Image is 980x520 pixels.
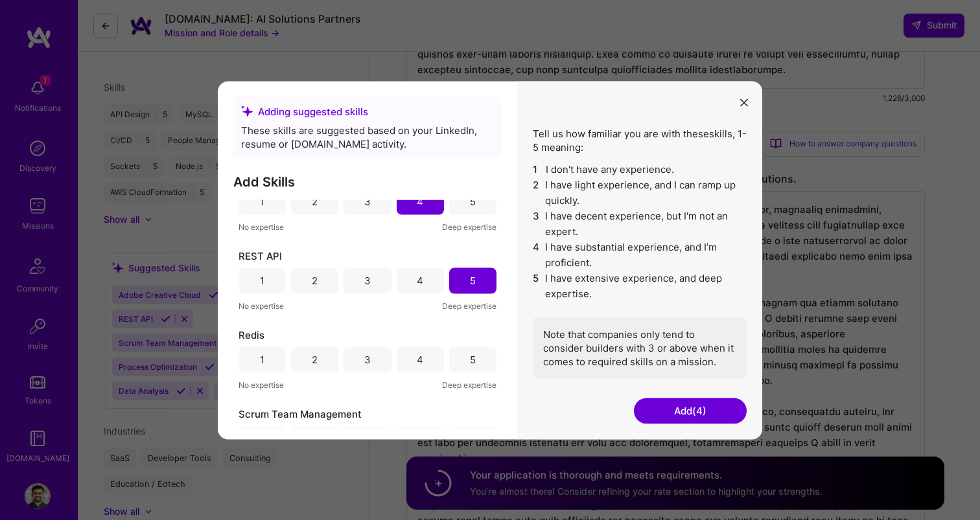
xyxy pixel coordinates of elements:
[533,177,747,208] li: I have light experience, and I can ramp up quickly.
[260,432,264,446] div: 1
[312,353,318,367] div: 2
[417,274,423,288] div: 4
[239,299,284,312] span: No expertise
[533,239,540,270] span: 4
[312,274,318,288] div: 2
[470,432,476,446] div: 5
[241,106,253,117] i: icon SuggestedTeams
[239,407,362,420] span: Scrum Team Management
[239,249,282,262] span: REST API
[364,353,371,367] div: 3
[218,81,762,439] div: modal
[470,353,476,367] div: 5
[239,220,284,233] span: No expertise
[312,195,318,209] div: 2
[417,432,423,446] div: 4
[241,123,494,150] div: These skills are suggested based on your LinkedIn, resume or [DOMAIN_NAME] activity.
[442,378,496,391] span: Deep expertise
[533,239,747,270] li: I have substantial experience, and I’m proficient.
[533,161,541,177] span: 1
[364,195,371,209] div: 3
[470,274,476,288] div: 5
[364,274,371,288] div: 3
[533,161,747,177] li: I don't have any experience.
[470,195,476,209] div: 5
[239,378,284,391] span: No expertise
[634,398,747,424] button: Add(4)
[533,126,747,378] div: Tell us how familiar you are with these skills , 1-5 meaning:
[442,299,496,312] span: Deep expertise
[260,195,264,209] div: 1
[533,270,540,301] span: 5
[740,99,748,107] i: icon Close
[233,174,502,189] h3: Add Skills
[533,317,747,378] div: Note that companies only tend to consider builders with 3 or above when it comes to required skil...
[417,195,423,209] div: 4
[533,177,540,208] span: 2
[533,270,747,301] li: I have extensive experience, and deep expertise.
[239,328,264,341] span: Redis
[312,432,318,446] div: 2
[241,104,494,118] div: Adding suggested skills
[260,274,264,288] div: 1
[442,220,496,233] span: Deep expertise
[260,353,264,367] div: 1
[533,208,540,239] span: 3
[417,353,423,367] div: 4
[364,432,371,446] div: 3
[533,208,747,239] li: I have decent experience, but I'm not an expert.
